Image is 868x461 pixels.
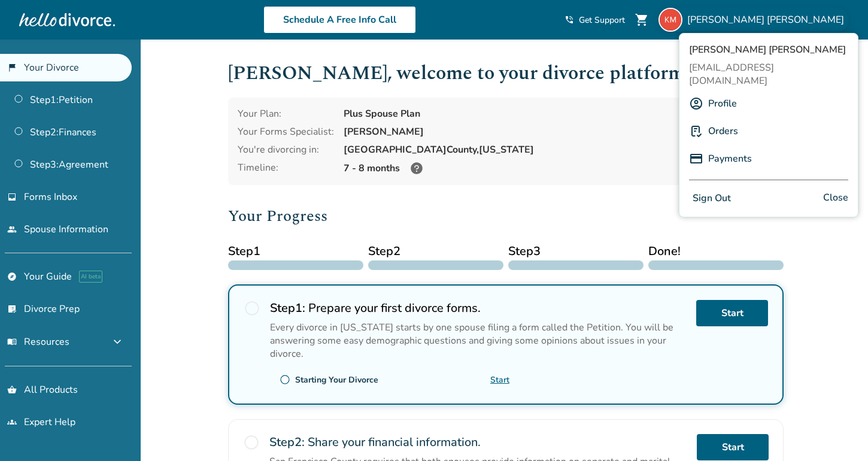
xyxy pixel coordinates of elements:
span: flag_2 [7,63,17,72]
button: Sign Out [689,190,735,207]
h2: Prepare your first divorce forms. [270,300,687,316]
h1: [PERSON_NAME] , welcome to your divorce platform. [228,59,784,88]
div: Your Plan: [238,107,334,120]
a: Schedule A Free Info Call [263,6,416,34]
span: Step 2 [368,242,503,260]
div: Starting Your Divorce [295,374,378,386]
span: [EMAIL_ADDRESS][DOMAIN_NAME] [689,61,848,87]
span: inbox [7,192,17,202]
a: Orders [708,120,738,142]
span: AI beta [79,271,102,283]
span: people [7,225,17,234]
span: groups [7,417,17,427]
a: Payments [708,147,752,170]
span: [PERSON_NAME] [PERSON_NAME] [687,13,849,26]
span: Close [823,190,848,207]
span: shopping_basket [7,385,17,395]
img: P [689,124,703,138]
div: [GEOGRAPHIC_DATA] County, [US_STATE] [344,143,774,156]
p: Every divorce in [US_STATE] starts by one spouse filing a form called the Petition. You will be a... [270,321,687,360]
span: list_alt_check [7,304,17,314]
span: Get Support [579,14,625,26]
strong: Step 2 : [269,434,305,450]
span: phone_in_talk [564,15,574,25]
span: radio_button_unchecked [280,374,290,385]
span: Done! [648,242,784,260]
a: phone_in_talkGet Support [564,14,625,26]
span: Forms Inbox [24,190,77,204]
iframe: Chat Widget [808,404,868,461]
img: A [689,96,703,111]
div: [PERSON_NAME] [344,125,774,138]
div: You're divorcing in: [238,143,334,156]
a: Start [697,434,769,460]
div: Your Forms Specialist: [238,125,334,138]
span: menu_book [7,337,17,347]
h2: Your Progress [228,204,784,228]
div: Plus Spouse Plan [344,107,774,120]
span: Step 1 [228,242,363,260]
span: shopping_cart [635,13,649,27]
img: kevenunderwater@gmail.com [658,8,682,32]
span: Resources [7,335,69,348]
span: Step 3 [508,242,644,260]
div: Timeline: [238,161,334,175]
a: Start [696,300,768,326]
strong: Step 1 : [270,300,305,316]
a: Profile [708,92,737,115]
h2: Share your financial information. [269,434,687,450]
span: explore [7,272,17,281]
div: 7 - 8 months [344,161,774,175]
img: P [689,151,703,166]
span: [PERSON_NAME] [PERSON_NAME] [689,43,848,56]
a: Start [490,374,509,386]
span: expand_more [110,335,125,349]
span: radio_button_unchecked [243,434,260,451]
span: radio_button_unchecked [244,300,260,317]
